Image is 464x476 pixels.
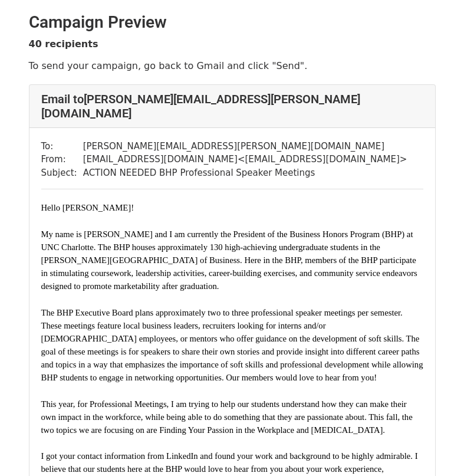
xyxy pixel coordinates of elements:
[41,399,413,435] span: This year, for Professional Meetings, I am trying to help our students understand how they can ma...
[41,153,83,166] td: From:
[41,140,83,153] td: To:
[29,38,98,50] strong: 40 recipients
[83,140,407,153] td: [PERSON_NAME][EMAIL_ADDRESS][PERSON_NAME][DOMAIN_NAME]
[29,60,436,72] p: To send your campaign, go back to Gmail and click "Send".
[41,203,134,212] span: Hello [PERSON_NAME]!
[83,153,407,166] td: [EMAIL_ADDRESS][DOMAIN_NAME] < [EMAIL_ADDRESS][DOMAIN_NAME] >
[41,92,423,120] h4: Email to [PERSON_NAME][EMAIL_ADDRESS][PERSON_NAME][DOMAIN_NAME]
[29,12,436,32] h2: Campaign Preview
[41,229,417,291] span: My name is [PERSON_NAME] and I am currently the President of the Business Honors Program (BHP) at...
[41,308,423,382] span: The BHP Executive Board plans approximately two to three professional speaker meetings per semest...
[83,166,407,180] td: ACTION NEEDED BHP Professional Speaker Meetings
[41,166,83,180] td: Subject:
